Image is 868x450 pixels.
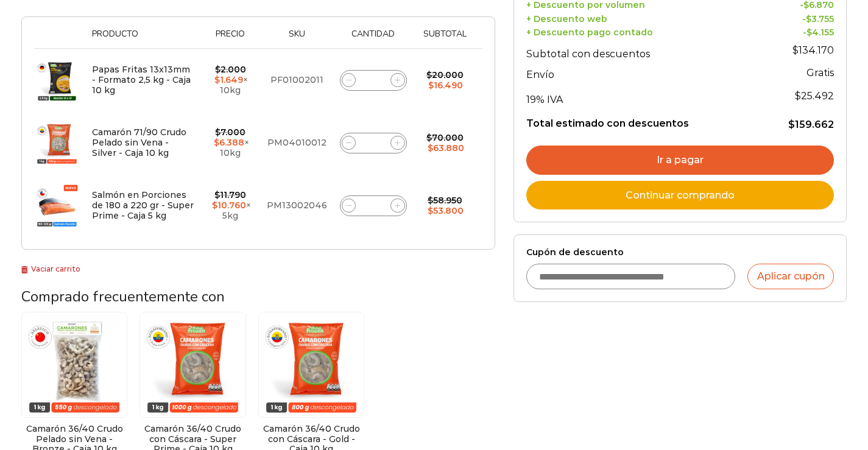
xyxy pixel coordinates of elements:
[806,27,812,38] span: $
[365,72,382,89] input: Product quantity
[261,111,333,174] td: PM04010012
[426,132,464,143] bdi: 70.000
[261,174,333,237] td: PM13002046
[214,189,246,200] bdi: 11.790
[212,200,246,211] bdi: 10.760
[428,195,433,206] span: $
[200,111,261,174] td: × 10kg
[760,24,834,38] td: -
[526,247,834,258] label: Cupón de descuento
[261,49,333,112] td: PF01002011
[806,27,834,38] bdi: 4.155
[428,205,464,216] bdi: 53.800
[200,49,261,112] td: × 10kg
[214,137,219,148] span: $
[795,90,801,102] span: $
[428,80,434,91] span: $
[214,137,244,148] bdi: 6.388
[212,200,217,211] span: $
[426,69,464,80] bdi: 20.000
[215,64,246,75] bdi: 2.000
[526,10,760,24] th: + Descuento web
[215,64,221,75] span: $
[92,189,194,221] a: Salmón en Porciones de 180 a 220 gr - Super Prime - Caja 5 kg
[526,108,760,131] th: Total estimado con descuentos
[215,127,245,138] bdi: 7.000
[21,264,80,273] a: Vaciar carrito
[428,205,433,216] span: $
[200,29,261,48] th: Precio
[795,90,834,102] span: 25.492
[86,29,200,48] th: Producto
[792,44,799,56] span: $
[413,29,476,48] th: Subtotal
[806,13,811,24] span: $
[806,13,834,24] bdi: 3.755
[261,29,333,48] th: Sku
[214,74,243,85] bdi: 1.649
[526,38,760,63] th: Subtotal con descuentos
[428,195,462,206] bdi: 58.950
[214,74,220,85] span: $
[428,80,463,91] bdi: 16.490
[214,189,220,200] span: $
[788,119,834,130] bdi: 159.662
[92,64,191,96] a: Papas Fritas 13x13mm - Formato 2,5 kg - Caja 10 kg
[92,127,186,158] a: Camarón 71/90 Crudo Pelado sin Vena - Silver - Caja 10 kg
[365,197,382,214] input: Product quantity
[526,63,760,84] th: Envío
[365,135,382,152] input: Product quantity
[21,287,225,306] span: Comprado frecuentemente con
[200,174,261,237] td: × 5kg
[792,44,834,56] bdi: 134.170
[760,10,834,24] td: -
[526,24,760,38] th: + Descuento pago contado
[215,127,221,138] span: $
[428,142,464,153] bdi: 63.880
[333,29,413,48] th: Cantidad
[747,264,834,289] button: Aplicar cupón
[788,119,795,130] span: $
[426,132,432,143] span: $
[526,181,834,210] a: Continuar comprando
[426,69,432,80] span: $
[428,142,433,153] span: $
[526,83,760,108] th: 19% IVA
[526,146,834,175] a: Ir a pagar
[806,67,834,79] strong: Gratis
